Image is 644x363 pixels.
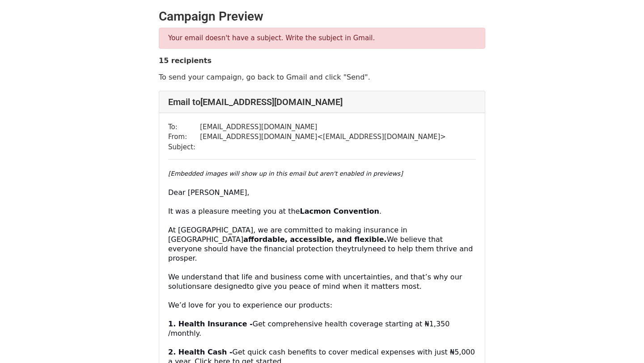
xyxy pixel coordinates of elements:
[168,207,300,215] span: It was a pleasure meeting you at the
[168,142,200,152] td: Subject:
[159,9,485,24] h2: Campaign Preview
[352,245,368,253] span: truly
[159,72,485,82] p: To send your campaign, go back to Gmail and click "Send".
[168,170,402,177] em: [Embedded images will show up in this email but aren't enabled in previews]
[168,97,476,107] h4: Email to [EMAIL_ADDRESS][DOMAIN_NAME]
[168,226,407,244] span: At [GEOGRAPHIC_DATA], we are committed to making insurance in [GEOGRAPHIC_DATA]
[168,235,443,253] span: We believe that everyone
[168,132,200,142] td: From:
[247,282,422,291] span: to give you peace of mind when it matters most.
[300,207,379,215] span: Lacmon Convention
[200,282,247,291] span: are designed
[168,122,200,132] td: To:
[243,235,387,244] span: affordable, accessible, and flexible.
[159,56,212,65] strong: 15 recipients
[168,273,462,291] span: We understand that life and business come with uncertainties, and that’s why our solutions
[204,245,352,253] span: should have the financial protection they
[168,169,402,197] span: ​ ​ Dear [PERSON_NAME],
[200,122,446,132] td: [EMAIL_ADDRESS][DOMAIN_NAME]
[168,34,476,43] p: Your email doesn't have a subject. Write the subject in Gmail.
[168,245,473,262] span: need to help them thrive and prosper.
[168,348,233,356] span: 2. Health Cash -
[379,207,381,215] span: .
[200,132,446,142] td: [EMAIL_ADDRESS][DOMAIN_NAME] < [EMAIL_ADDRESS][DOMAIN_NAME] >
[168,320,449,338] span: Get comprehensive health coverage starting at ₦1,350 /monthly.
[168,320,253,328] span: 1. Health Insurance -
[168,301,332,309] span: We’d love for you to experience our products:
